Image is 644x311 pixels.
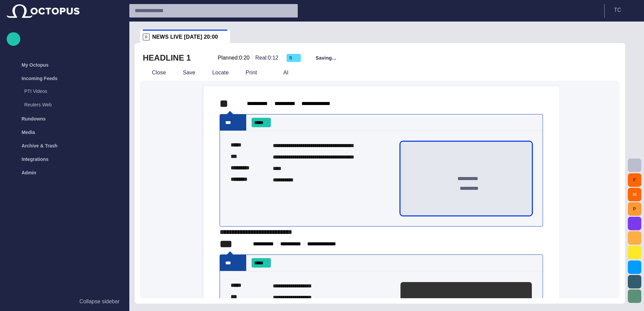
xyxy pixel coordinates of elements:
p: PTI Videos [24,88,122,95]
img: Octopus News Room [7,4,79,18]
h2: HEADLINE 1 [143,53,191,63]
p: Real: 0:12 [255,54,279,62]
p: Rundowns [22,115,46,122]
div: PTI Videos [11,85,122,99]
p: Admin [22,169,36,176]
p: R [143,34,150,40]
p: Planned: 0:20 [218,54,250,62]
button: F [628,173,641,187]
p: Integrations [22,156,49,163]
button: Print [234,67,269,79]
button: P [628,202,641,216]
p: T C [614,6,621,14]
div: Reuters Web [11,99,122,112]
p: Media [22,129,35,136]
button: S [287,52,301,64]
span: NEWS LIVE [DATE] 20:00 [152,34,218,40]
span: S [289,55,293,61]
p: Reuters Web [24,101,122,108]
button: Save [171,67,198,79]
p: Archive & Trash [22,142,58,149]
button: AI [271,67,291,79]
div: Media [7,126,122,139]
button: TC [609,4,640,16]
button: Collapse sidebar [7,295,122,308]
button: M [628,188,641,201]
ul: main menu [7,58,122,179]
p: Collapse sidebar [79,298,120,306]
button: Locate [200,67,231,79]
div: RNEWS LIVE [DATE] 20:00 [140,30,230,43]
span: Saving... [316,55,336,61]
p: My Octopus [22,62,49,68]
p: Incoming Feeds [22,75,58,82]
button: Close [140,67,168,79]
